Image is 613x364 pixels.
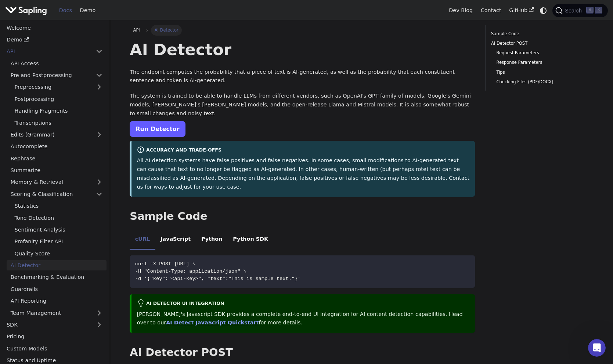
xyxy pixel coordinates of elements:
a: Demo [76,5,100,16]
a: API [130,25,143,35]
a: Team Management [7,307,107,318]
a: Contact [477,5,505,16]
a: Memory & Retrieval [7,177,107,188]
a: AI Detect JavaScript Quickstart [166,320,259,325]
h2: AI Detector POST [130,346,475,359]
a: Summarize [7,165,107,176]
li: JavaScript [155,230,196,250]
a: Pre and Postprocessing [7,70,107,81]
a: Demo [3,34,107,45]
a: Request Parameters [496,50,588,57]
a: Response Parameters [496,59,588,66]
a: API [3,46,92,57]
a: Checking Files (PDF/DOCX) [496,79,588,85]
span: Search [563,8,586,14]
p: [PERSON_NAME]'s Javascript SDK provides a complete end-to-end UI integration for AI content detec... [137,310,470,328]
p: The system is trained to be able to handle LLMs from different vendors, such as OpenAI's GPT fami... [130,92,475,118]
a: Welcome [3,22,107,33]
a: Tips [496,69,588,76]
a: Custom Models [3,343,107,354]
a: API Reporting [7,296,107,306]
div: AI Detector UI integration [137,299,470,308]
kbd: K [595,7,602,14]
span: -H "Content-Type: application/json" \ [135,269,246,274]
a: Profanity Filter API [11,236,107,247]
a: Statistics [11,201,107,211]
button: Collapse sidebar category 'API' [92,46,107,57]
a: Run Detector [130,121,185,137]
a: Postprocessing [11,94,107,104]
p: The endpoint computes the probability that a piece of text is AI-generated, as well as the probab... [130,68,475,85]
kbd: ⌘ [586,7,594,14]
a: AI Detector POST [491,40,591,47]
a: Dev Blog [445,5,476,16]
a: Preprocessing [11,82,107,92]
a: Sample Code [491,30,591,37]
a: Guardrails [7,284,107,294]
a: GitHub [505,5,538,16]
button: Switch between dark and light mode (currently system mode) [538,5,549,16]
h1: AI Detector [130,40,475,59]
span: API [133,28,140,33]
a: AI Detector [7,260,107,271]
img: Sapling.ai [5,5,47,16]
a: API Access [7,58,107,69]
button: Search (Command+K) [552,4,607,17]
a: Tone Detection [11,212,107,223]
span: AI Detector [151,25,182,35]
a: Rephrase [7,153,107,164]
a: Sentiment Analysis [11,225,107,235]
a: Benchmarking & Evaluation [7,272,107,283]
p: All AI detection systems have false positives and false negatives. In some cases, small modificat... [137,156,470,191]
a: Transcriptions [11,117,107,128]
li: Python [196,230,228,250]
div: Accuracy and Trade-offs [137,146,470,155]
li: Python SDK [228,230,274,250]
a: Autocomplete [7,141,107,152]
a: Sapling.ai [5,5,50,16]
a: Handling Fragments [11,106,107,116]
a: Docs [55,5,76,16]
a: Edits (Grammar) [7,130,107,140]
h2: Sample Code [130,210,475,223]
nav: Breadcrumbs [130,25,475,35]
li: cURL [130,230,155,250]
a: Quality Score [11,248,107,259]
button: Expand sidebar category 'SDK' [92,320,107,330]
a: Pricing [3,331,107,342]
iframe: Intercom live chat [588,339,606,357]
span: -d '{"key":"<api-key>", "text":"This is sample text."}' [135,276,301,281]
a: Scoring & Classification [7,189,107,199]
a: SDK [3,320,92,330]
span: curl -X POST [URL] \ [135,261,195,267]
